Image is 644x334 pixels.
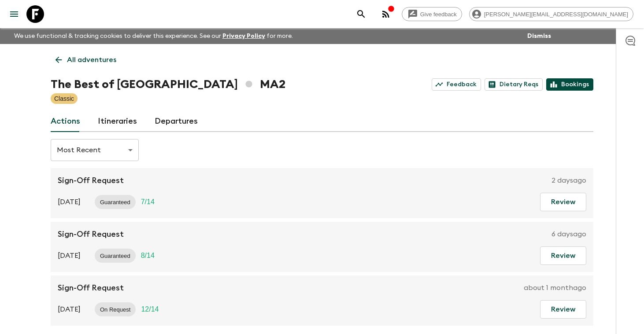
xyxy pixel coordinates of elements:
[415,11,462,18] span: Give feedback
[352,5,370,23] button: search adventures
[136,249,160,263] div: Trip Fill
[58,197,81,207] p: [DATE]
[95,253,136,259] span: Guaranteed
[95,306,136,313] span: On Request
[469,7,633,21] div: [PERSON_NAME][EMAIL_ADDRESS][DOMAIN_NAME]
[540,193,586,211] button: Review
[141,250,155,261] p: 8 / 14
[51,76,285,93] h1: The Best of [GEOGRAPHIC_DATA] MA2
[51,138,139,162] div: Most Recent
[141,197,155,207] p: 7 / 14
[11,28,296,44] p: We use functional & tracking cookies to deliver this experience. See our for more.
[136,195,160,209] div: Trip Fill
[402,7,462,21] a: Give feedback
[551,175,586,186] p: 2 days ago
[546,78,593,91] a: Bookings
[51,51,121,69] a: All adventures
[432,78,481,91] a: Feedback
[58,175,124,186] p: Sign-Off Request
[58,304,81,315] p: [DATE]
[524,283,586,293] p: about 1 month ago
[155,111,198,132] a: Departures
[58,283,124,293] p: Sign-Off Request
[141,304,159,315] p: 12 / 14
[58,229,124,239] p: Sign-Off Request
[67,55,116,65] p: All adventures
[58,250,81,261] p: [DATE]
[51,111,80,132] a: Actions
[479,11,633,18] span: [PERSON_NAME][EMAIL_ADDRESS][DOMAIN_NAME]
[525,30,553,42] button: Dismiss
[485,78,543,91] a: Dietary Reqs
[98,111,137,132] a: Itineraries
[95,199,136,206] span: Guaranteed
[54,94,74,103] p: Classic
[540,300,586,319] button: Review
[540,246,586,265] button: Review
[222,33,265,39] a: Privacy Policy
[5,5,23,23] button: menu
[551,229,586,239] p: 6 days ago
[136,302,164,316] div: Trip Fill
